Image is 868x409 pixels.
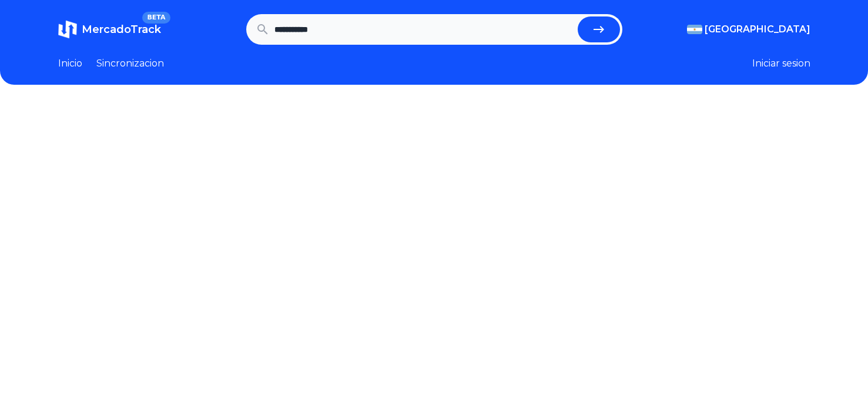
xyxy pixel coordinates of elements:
[96,56,164,71] a: Sincronizacion
[705,22,810,36] span: [GEOGRAPHIC_DATA]
[687,25,702,34] img: Argentina
[58,20,161,39] a: MercadoTrackBETA
[58,20,77,39] img: MercadoTrack
[82,23,161,36] span: MercadoTrack
[142,12,170,24] span: BETA
[58,56,82,71] a: Inicio
[752,56,810,71] button: Iniciar sesion
[687,22,810,36] button: [GEOGRAPHIC_DATA]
